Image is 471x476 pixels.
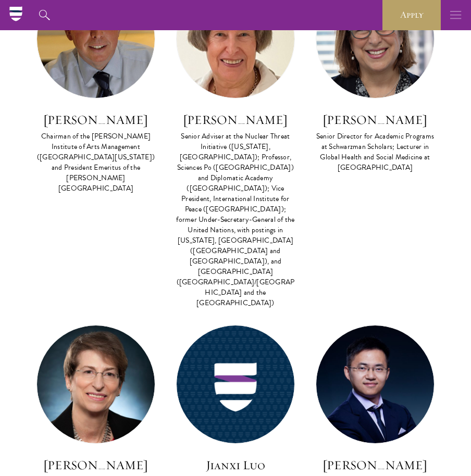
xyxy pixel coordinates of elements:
[316,111,435,129] h3: [PERSON_NAME]
[176,456,295,474] h3: Jianxi Luo
[316,456,435,474] h3: [PERSON_NAME]
[176,111,295,129] h3: [PERSON_NAME]
[36,131,155,194] div: Chairman of the [PERSON_NAME] Institute of Arts Management ([GEOGRAPHIC_DATA][US_STATE]) and Pres...
[36,111,155,129] h3: [PERSON_NAME]
[316,131,435,173] div: Senior Director for Academic Programs at Schwarzman Scholars; Lecturer in Global Health and Socia...
[36,456,155,474] h3: [PERSON_NAME]
[176,131,295,308] div: Senior Adviser at the Nuclear Threat Initiative ([US_STATE], [GEOGRAPHIC_DATA]); Professor, Scien...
